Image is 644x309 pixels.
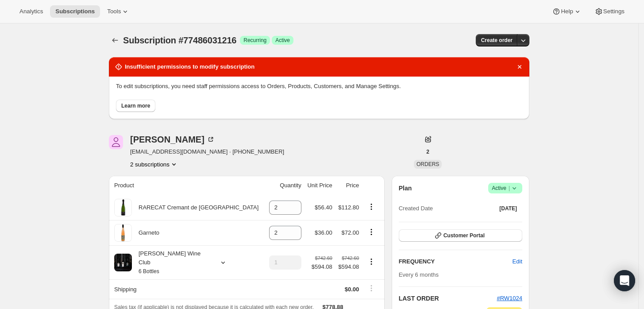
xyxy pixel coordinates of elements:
h2: Plan [399,184,412,193]
div: Open Intercom Messenger [614,270,635,291]
span: $594.08 [312,263,332,271]
button: Subscriptions [109,34,121,46]
img: product img [114,224,132,242]
span: [EMAIL_ADDRESS][DOMAIN_NAME] · [PHONE_NUMBER] [130,147,284,156]
span: Subscriptions [55,8,95,15]
p: To edit subscriptions, you need staff permissions access to Orders, Products, Customers, and Mana... [116,82,522,91]
small: 6 Bottles [139,268,159,274]
div: [PERSON_NAME] [130,135,215,144]
span: Active [492,184,519,193]
span: Recurring [243,37,266,44]
small: $742.60 [342,255,359,261]
span: Create order [481,37,513,44]
span: ORDERS [416,161,439,167]
button: Learn more [116,100,155,112]
th: Quantity [265,176,304,195]
span: $36.00 [315,229,332,236]
button: Product actions [130,160,178,169]
span: $72.00 [342,229,359,236]
span: [DATE] [499,205,517,212]
button: Product actions [364,202,378,212]
span: 2 [426,148,429,155]
span: Analytics [19,8,43,15]
div: [PERSON_NAME] Wine Club [132,249,212,276]
button: Product actions [364,257,378,267]
span: Created Date [399,204,433,213]
button: #RW1024 [497,294,522,303]
span: $0.00 [345,286,359,293]
small: $742.60 [315,255,332,261]
span: Active [275,37,290,44]
th: Unit Price [304,176,335,195]
span: null Harris [109,135,123,149]
button: Settings [589,5,630,18]
th: Shipping [109,279,265,299]
div: Garneto [132,228,159,237]
span: Edit [513,257,522,266]
button: Analytics [14,5,48,18]
button: Tools [102,5,135,18]
th: Product [109,176,265,195]
th: Price [335,176,362,195]
span: Help [561,8,573,15]
button: [DATE] [494,202,522,215]
span: Learn more [121,102,150,109]
h2: Insufficient permissions to modify subscription [125,62,255,71]
span: | [509,185,510,192]
span: $594.08 [338,263,359,271]
span: Every 6 months [399,271,439,278]
span: Subscription #77486031216 [123,35,236,45]
span: $56.40 [315,204,332,211]
div: RARECAT Cremant de [GEOGRAPHIC_DATA] [132,203,258,212]
img: product img [114,254,132,271]
span: Customer Portal [443,232,485,239]
a: #RW1024 [497,295,522,301]
button: Create order [476,34,518,46]
span: Settings [603,8,625,15]
button: Customer Portal [399,229,522,242]
button: Product actions [364,227,378,237]
span: Tools [107,8,121,15]
button: Dismiss notification [513,61,526,73]
img: product img [114,199,132,216]
button: Subscriptions [50,5,100,18]
h2: LAST ORDER [399,294,497,303]
button: Help [547,5,587,18]
span: $112.80 [338,204,359,211]
h2: FREQUENCY [399,257,513,266]
button: Edit [507,255,528,269]
button: 2 [421,146,435,158]
button: Shipping actions [364,283,378,293]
